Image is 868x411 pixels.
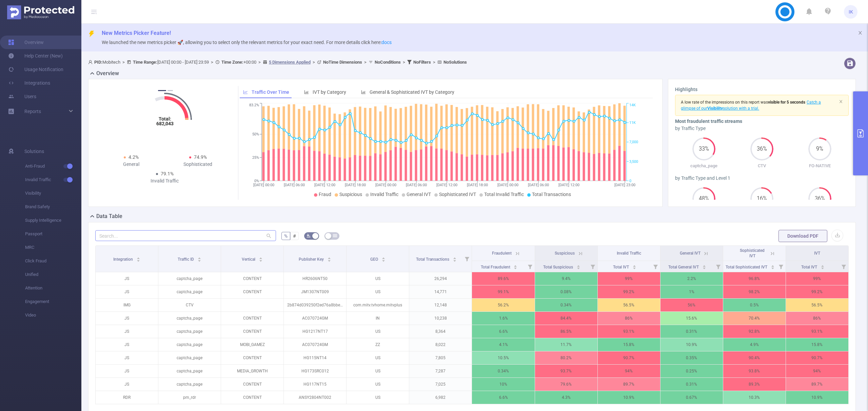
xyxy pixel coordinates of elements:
[328,259,331,261] i: icon: caret-down
[409,365,472,377] p: 7,287
[370,257,379,262] span: GEO
[535,272,597,285] p: 9.4%
[791,163,849,169] p: FO-NATIVE
[158,312,221,325] p: captcha_page
[409,378,472,391] p: 7,025
[96,212,122,220] h2: Data Table
[771,264,775,268] div: Sort
[347,299,409,311] p: com.mitv.tvhome.mitvplus
[88,30,95,37] i: icon: thunderbolt
[198,256,201,258] i: icon: caret-up
[786,378,848,391] p: 89.7%
[96,338,158,351] p: JS
[723,378,786,391] p: 89.3%
[347,325,409,338] p: US
[25,254,81,268] span: Click Fraud
[543,265,574,269] span: Total Suspicious
[375,60,401,65] b: No Conditions
[284,391,346,404] p: ANSY2804NT002
[94,60,102,65] b: PID:
[25,241,81,254] span: MRC
[660,351,723,364] p: 0.35%
[598,312,660,325] p: 86%
[88,60,94,64] i: icon: user
[723,351,786,364] p: 90.4%
[598,285,660,298] p: 99.2%
[723,285,786,298] p: 98.2%
[256,60,263,65] span: >
[96,69,119,78] h2: Overview
[158,391,221,404] p: pm_rdr
[158,90,166,91] button: 1
[284,272,346,285] p: HR2606NT50
[96,391,158,404] p: RDR
[95,230,276,241] input: Search...
[472,391,534,404] p: 6.6%
[660,312,723,325] p: 15.6%
[24,105,41,118] a: Reports
[304,90,309,94] i: icon: bar-chart
[651,261,660,272] i: Filter menu
[102,30,171,36] span: New Metrics Picker Feature!
[25,214,81,227] span: Supply Intelligence
[113,257,134,262] span: Integration
[8,63,63,76] a: Usage Notification
[535,338,597,351] p: 11.7%
[136,256,140,258] i: icon: caret-up
[96,272,158,285] p: JS
[158,365,221,377] p: captcha_page
[136,259,140,261] i: icon: caret-down
[660,378,723,391] p: 0.31%
[259,259,263,261] i: icon: caret-down
[96,299,158,311] p: IMG
[221,338,283,351] p: MOBI_GAMEZ
[629,179,631,183] tspan: 0
[723,272,786,285] p: 96.8%
[776,261,786,272] i: Filter menu
[453,256,456,258] i: icon: caret-up
[347,351,409,364] p: US
[284,299,346,311] p: 2b874d039250f2ed76a8bbe399c39377
[786,325,848,338] p: 93.1%
[660,391,723,404] p: 0.67%
[25,268,81,281] span: Unified
[629,103,636,108] tspan: 14K
[362,60,369,65] span: >
[284,378,346,391] p: HG117NT15
[723,338,786,351] p: 4.9%
[660,338,723,351] p: 10.9%
[221,391,283,404] p: CONTENT
[439,192,476,197] span: Sophisticated IVT
[702,264,706,268] div: Sort
[197,256,201,260] div: Sort
[723,365,786,377] p: 93.8%
[347,338,409,351] p: ZZ
[668,265,700,269] span: Total General IVT
[158,272,221,285] p: captcha_page
[675,86,849,93] h3: Highlights
[327,256,331,260] div: Sort
[299,257,325,262] span: Publisher Key
[528,183,549,187] tspan: [DATE] 06:00
[158,351,221,364] p: captcha_page
[25,308,81,322] span: Video
[375,183,396,187] tspan: [DATE] 00:00
[532,192,571,197] span: Total Transactions
[472,378,534,391] p: 10%
[25,173,81,187] span: Invalid Traffic
[8,49,63,63] a: Help Center (New)
[409,299,472,311] p: 12,148
[284,312,346,325] p: AC070724GM
[588,261,597,272] i: Filter menu
[347,285,409,298] p: US
[750,196,773,201] span: 16%
[555,251,575,256] span: Suspicious
[771,264,774,266] i: icon: caret-up
[136,256,140,260] div: Sort
[733,163,791,169] p: CTV
[660,285,723,298] p: 1%
[347,365,409,377] p: US
[284,183,305,187] tspan: [DATE] 06:00
[513,264,517,268] div: Sort
[726,265,768,269] span: Total Sophisticated IVT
